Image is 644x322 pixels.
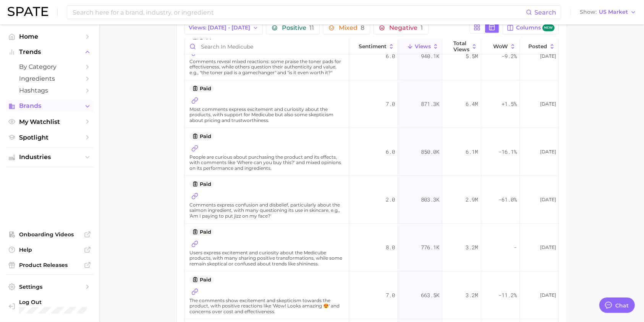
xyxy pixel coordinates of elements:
[442,39,481,54] button: Total Views
[421,243,439,252] span: 776.1k
[540,147,556,156] span: [DATE]
[19,49,80,55] span: Trends
[466,195,478,204] span: 2.9m
[542,24,555,32] span: new
[189,298,346,314] span: The comments show excitement and skepticism towards the product, with positive reactions like 'Wo...
[19,87,80,94] span: Hashtags
[6,100,93,112] button: Brands
[6,229,93,240] a: Onboarding Videos
[502,99,517,109] span: +1.5%
[19,33,80,40] span: Home
[6,244,93,255] a: Help
[19,118,80,125] span: My Watchlist
[398,39,442,54] button: Views
[540,52,556,61] span: [DATE]
[466,99,478,109] span: 6.4m
[19,262,80,268] span: Product Releases
[6,281,93,293] a: Settings
[19,283,80,290] span: Settings
[6,31,93,42] a: Home
[389,25,423,31] span: Negative
[6,151,93,163] button: Industries
[498,195,517,204] span: -61.0%
[19,134,80,141] span: Spotlight
[466,243,478,252] span: 3.2m
[189,202,346,219] span: Comments express confusion and disbelief, particularly about the salmon ingredient, with many que...
[386,195,395,204] span: 2.0
[6,132,93,143] a: Spotlight
[6,46,93,58] button: Trends
[19,246,80,253] span: Help
[6,73,93,85] a: Ingredients
[6,259,93,271] a: Product Releases
[189,85,214,92] button: paid
[19,154,80,161] span: Industries
[189,276,214,283] button: paid
[466,147,478,156] span: 6.1m
[421,99,439,109] span: 871.3k
[503,21,559,34] button: Columnsnew
[19,63,80,70] span: by Category
[415,44,431,50] span: Views
[8,7,48,16] img: SPATE
[386,52,395,61] span: 6.0
[6,296,93,316] a: Log out. Currently logged in with e-mail pryan@sharkninja.com.
[309,24,314,31] span: 11
[386,99,395,109] span: 7.0
[189,133,214,140] button: paid
[185,39,349,54] input: Search in medicube
[19,299,87,306] span: Log Out
[6,61,93,73] a: by Category
[514,243,517,252] span: -
[498,147,517,156] span: -16.1%
[349,39,398,54] button: Sentiment
[386,291,395,300] span: 7.0
[19,102,80,109] span: Brands
[540,99,556,109] span: [DATE]
[421,52,439,61] span: 940.1k
[540,243,556,252] span: [DATE]
[189,250,346,267] span: Users express excitement and curiosity about the Medicube products, with many sharing positive tr...
[529,44,547,50] span: Posted
[184,21,263,34] button: Views: [DATE] - [DATE]
[189,24,250,31] span: Views: [DATE] - [DATE]
[421,291,439,300] span: 663.5k
[520,39,558,54] button: Posted
[453,41,469,52] span: Total Views
[466,52,478,61] span: 5.5m
[540,291,556,300] span: [DATE]
[189,181,214,188] button: paid
[481,39,520,54] button: WoW
[189,107,346,123] span: Most comments express excitement and curiosity about the products, with support for Medicube but ...
[502,52,517,61] span: -9.2%
[189,59,346,75] span: Comments reveal mixed reactions: some praise the toner pads for effectiveness, while others quest...
[339,25,364,31] span: Mixed
[580,10,597,14] span: Show
[493,44,508,50] span: WoW
[386,147,395,156] span: 6.0
[282,25,314,31] span: Positive
[19,75,80,82] span: Ingredients
[516,24,555,32] span: Columns
[578,7,638,17] button: ShowUS Market
[534,9,556,16] span: Search
[19,231,80,238] span: Onboarding Videos
[72,6,526,19] input: Search here for a brand, industry, or ingredient
[189,154,346,171] span: People are curious about purchasing the product and its effects, with comments like 'Where can yo...
[599,10,628,14] span: US Market
[421,24,423,31] span: 1
[421,147,439,156] span: 850.0k
[540,195,556,204] span: [DATE]
[498,291,517,300] span: -11.2%
[421,195,439,204] span: 803.3k
[6,85,93,96] a: Hashtags
[189,228,214,236] button: paid
[386,243,395,252] span: 8.0
[359,44,387,50] span: Sentiment
[6,116,93,128] a: My Watchlist
[466,291,478,300] span: 3.2m
[361,24,364,31] span: 8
